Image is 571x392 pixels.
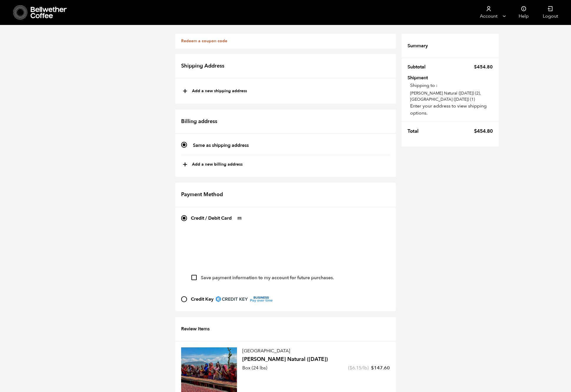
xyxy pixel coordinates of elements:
[408,75,441,79] th: Shipment
[193,142,249,149] strong: Same as shipping address
[175,183,396,207] h2: Payment Method
[183,86,247,96] button: +Add a new shipping address
[190,226,391,273] iframe: Secure payment input frame
[408,80,493,117] td: Enter your address to view shipping options.
[371,365,374,371] span: $
[474,128,493,134] bdi: 454.80
[181,38,227,44] a: Redeem a coupon code
[216,295,273,302] img: Pay with Credit key
[242,364,267,371] p: Box (24 lbs)
[191,295,273,304] label: Credit Key
[350,365,361,371] bdi: 6.15
[348,365,369,371] span: ( /lb)
[410,90,493,102] p: [PERSON_NAME] Natural ([DATE]) (2), [GEOGRAPHIC_DATA] ([DATE]) (1)
[183,86,188,96] span: +
[474,64,493,70] bdi: 454.80
[408,40,431,52] th: Summary
[175,54,396,79] h2: Shipping Address
[474,64,477,70] span: $
[183,160,188,170] span: +
[242,347,390,354] p: [GEOGRAPHIC_DATA]
[242,356,390,363] h4: [PERSON_NAME] Natural ([DATE])
[191,213,245,223] label: Credit / Debit Card
[181,142,187,148] input: Same as shipping address
[474,128,477,134] span: $
[175,183,396,311] div: Payment method
[175,110,396,134] h2: Billing address
[234,215,245,222] img: Credit / Debit Card
[408,125,422,138] th: Total
[181,323,210,335] th: Review Items
[201,275,334,281] label: Save payment information to my account for future purchases.
[371,365,390,371] bdi: 147.60
[350,365,352,371] span: $
[408,61,429,73] th: Subtotal
[183,160,243,170] button: +Add a new billing address
[410,82,493,89] p: Shipping to :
